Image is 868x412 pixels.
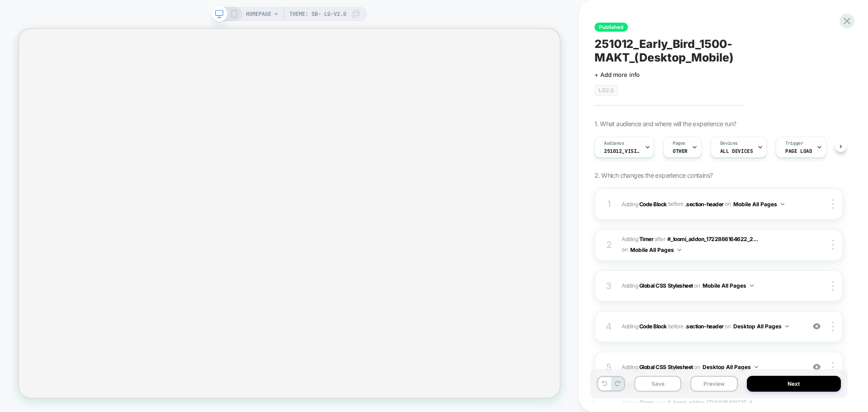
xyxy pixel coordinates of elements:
[703,280,754,291] button: Mobile All Pages
[604,278,613,294] div: 3
[755,366,758,368] img: down arrow
[594,23,628,32] span: Published
[720,148,753,154] span: ALL DEVICES
[289,7,346,21] span: Theme: SB- LG-v2.0
[813,322,821,330] img: crossed eye
[832,322,834,331] img: close
[832,362,834,372] img: close
[604,148,640,154] span: 251012_VisitBanner_1500-MAKT
[678,249,681,251] img: down arrow
[832,240,834,250] img: close
[781,203,784,205] img: down arrow
[673,140,685,147] span: Pages
[594,171,712,179] span: 2. Which changes the experience contains?
[639,364,693,370] b: Global CSS Stylesheet
[832,281,834,291] img: close
[673,148,688,154] span: OTHER
[604,359,613,375] div: 5
[622,245,627,255] span: on
[604,237,613,253] div: 2
[725,322,731,331] span: on
[604,140,624,147] span: Audience
[720,140,738,147] span: Devices
[630,244,681,256] button: Mobile All Pages
[655,236,666,242] span: AFTER
[733,199,784,210] button: Mobile All Pages
[634,376,681,392] button: Save
[639,282,693,289] b: Global CSS Stylesheet
[594,71,640,78] span: + Add more info
[785,325,789,327] img: down arrow
[622,323,667,330] span: Adding
[694,281,700,291] span: on
[685,323,724,330] span: .section-header
[690,376,737,392] button: Preview
[747,376,841,392] button: Next
[639,323,667,330] b: Code Block
[604,318,613,335] div: 4
[622,236,653,242] span: Adding
[703,361,758,373] button: Desktop All Pages
[639,236,654,242] b: Timer
[622,280,800,291] span: Adding
[604,196,613,212] div: 1
[785,140,803,147] span: Trigger
[594,120,736,128] span: 1. What audience and where will the experience run?
[750,284,754,287] img: down arrow
[785,148,812,154] span: Page Load
[622,200,667,207] span: Adding
[246,7,271,21] span: HOMEPAGE
[668,323,684,330] span: BEFORE
[594,85,618,95] span: LG2.0
[668,200,684,207] span: BEFORE
[832,199,834,209] img: close
[725,199,731,209] span: on
[694,362,700,372] span: on
[733,321,789,332] button: Desktop All Pages
[594,37,843,64] span: 251012_Early_Bird_1500-MAKT_(Desktop_Mobile)
[639,200,667,207] b: Code Block
[622,361,800,373] span: Adding
[667,236,758,242] span: #_loomi_addon_1722866164622_2...
[685,200,724,207] span: .section-header
[813,363,821,371] img: crossed eye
